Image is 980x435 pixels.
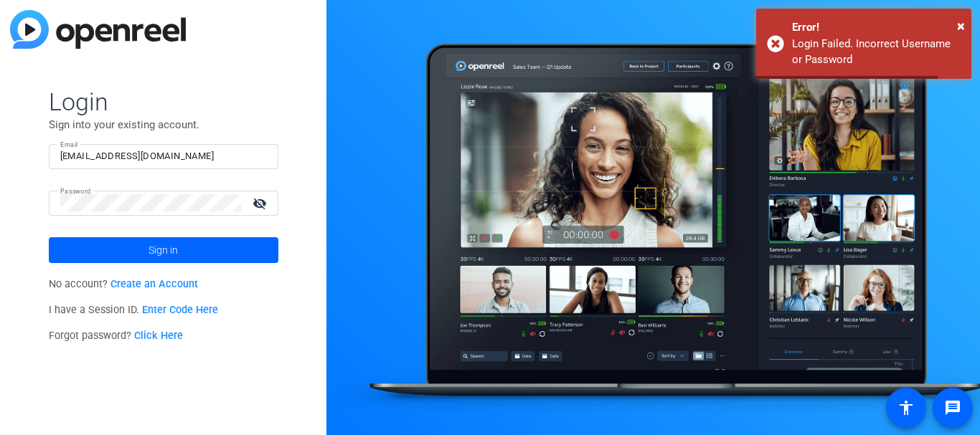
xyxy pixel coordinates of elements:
[10,10,186,49] img: blue-gradient.svg
[49,237,278,263] button: Sign in
[142,304,218,316] a: Enter Code Here
[49,330,184,342] span: Forgot password?
[49,87,278,117] span: Login
[60,187,91,195] mat-label: Password
[110,278,198,290] a: Create an Account
[149,232,178,268] span: Sign in
[49,117,278,133] p: Sign into your existing account.
[49,278,199,290] span: No account?
[60,140,78,148] mat-label: Email
[957,15,965,37] button: Close
[244,193,278,214] mat-icon: visibility_off
[792,36,961,68] div: Login Failed. Incorrect Username or Password
[134,330,183,342] a: Click Here
[957,17,965,34] span: ×
[792,19,961,36] div: Error!
[944,399,961,416] mat-icon: message
[60,148,267,165] input: Enter Email Address
[49,304,219,316] span: I have a Session ID.
[897,399,915,416] mat-icon: accessibility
